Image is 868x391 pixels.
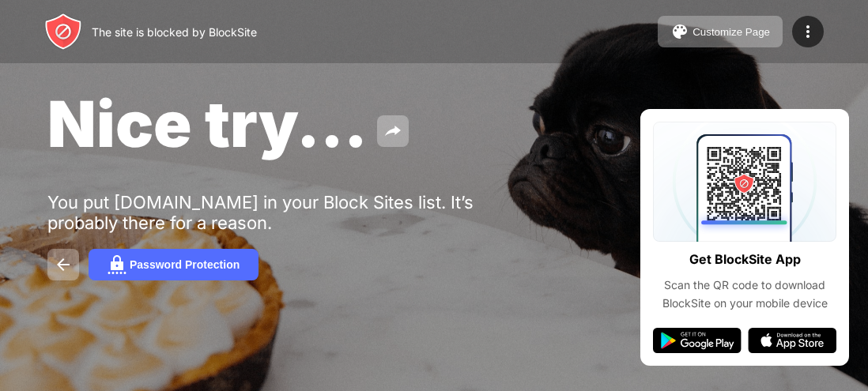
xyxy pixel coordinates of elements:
img: menu-icon.svg [798,22,817,41]
div: You put [DOMAIN_NAME] in your Block Sites list. It’s probably there for a reason. [47,192,536,233]
div: Customize Page [693,26,770,38]
iframe: Banner [47,192,421,372]
img: pallet.svg [670,22,689,41]
img: share.svg [383,122,402,141]
button: Customize Page [658,16,783,47]
span: Nice try... [47,85,368,162]
div: The site is blocked by BlockSite [92,25,257,39]
img: header-logo.svg [44,13,82,51]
